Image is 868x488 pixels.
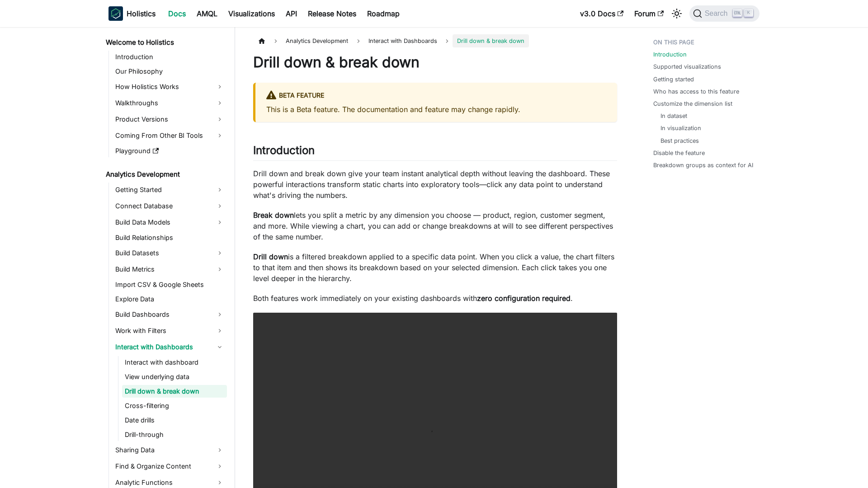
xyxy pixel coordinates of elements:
span: Drill down & break down [453,34,529,47]
a: Interact with Dashboards [113,340,227,354]
h1: Drill down & break down [253,53,617,71]
h2: Introduction [253,144,617,161]
strong: Drill down [253,252,288,261]
a: Docs [163,6,191,21]
a: View underlying data [122,371,227,383]
button: Switch between dark and light mode (currently light mode) [670,6,684,21]
a: Build Data Models [113,215,227,230]
a: Product Versions [113,112,227,127]
span: Search [702,9,733,18]
kbd: K [744,9,753,17]
a: Drill-through [122,428,227,441]
a: Our Philosophy [113,65,227,78]
a: Home page [253,34,270,47]
strong: zero configuration required [477,294,571,303]
a: Coming From Other BI Tools [113,128,227,143]
a: Analytics Development [103,168,227,181]
p: This is a Beta feature. The documentation and feature may change rapidly. [266,104,606,115]
button: Search (Ctrl+K) [689,5,759,22]
a: Getting Started [113,183,227,197]
span: Analytics Development [281,34,353,47]
p: Drill down and break down give your team instant analytical depth without leaving the dashboard. ... [253,168,617,201]
nav: Docs sidebar [99,27,235,488]
a: Disable the feature [653,149,705,157]
a: Best practices [660,136,699,145]
a: In dataset [660,112,687,120]
a: Connect Database [113,199,227,213]
strong: Break down [253,211,294,220]
p: Both features work immediately on your existing dashboards with . [253,293,617,304]
a: Find & Organize Content [113,459,227,474]
a: Forum [629,6,669,21]
a: Supported visualizations [653,62,721,71]
a: Playground [113,145,227,157]
a: Who has access to this feature [653,87,739,96]
a: Interact with dashboard [122,356,227,369]
a: Breakdown groups as context for AI [653,161,753,169]
a: v3.0 Docs [575,6,629,21]
a: Import CSV & Google Sheets [113,278,227,291]
a: Introduction [653,50,687,59]
a: API [280,6,302,21]
a: Build Relationships [113,231,227,244]
nav: Breadcrumbs [253,34,617,47]
a: Explore Data [113,293,227,305]
a: Welcome to Holistics [103,36,227,49]
a: Cross-filtering [122,399,227,412]
a: Date drills [122,414,227,427]
span: Interact with Dashboards [364,34,442,47]
a: Roadmap [362,6,405,21]
p: is a filtered breakdown applied to a specific data point. When you click a value, the chart filte... [253,251,617,284]
a: How Holistics Works [113,80,227,94]
a: HolisticsHolistics [108,6,156,21]
p: lets you split a metric by any dimension you choose — product, region, customer segment, and more... [253,210,617,242]
b: Holistics [127,8,156,19]
a: Getting started [653,75,694,84]
a: Release Notes [302,6,362,21]
a: Introduction [113,51,227,63]
a: Build Dashboards [113,307,227,322]
a: Visualizations [223,6,280,21]
a: Customize the dimension list [653,99,732,108]
a: Drill down & break down [122,385,227,398]
a: Build Metrics [113,262,227,277]
div: BETA FEATURE [266,90,606,102]
a: Sharing Data [113,443,227,457]
a: AMQL [191,6,223,21]
a: Work with Filters [113,324,227,338]
img: Holistics [108,6,123,21]
a: In visualization [660,124,701,132]
a: Build Datasets [113,246,227,260]
a: Walkthroughs [113,96,227,110]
